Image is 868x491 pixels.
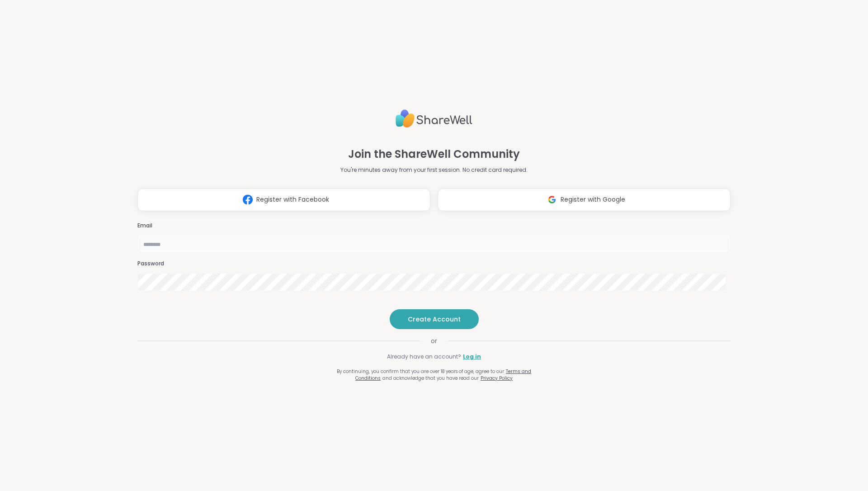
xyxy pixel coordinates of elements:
[438,189,731,211] button: Register with Google
[481,375,513,382] a: Privacy Policy
[408,315,461,324] span: Create Account
[239,191,256,208] img: ShareWell Logomark
[390,309,479,329] button: Create Account
[561,195,625,204] span: Register with Google
[256,195,329,204] span: Register with Facebook
[340,166,528,174] p: You're minutes away from your first session. No credit card required.
[137,189,430,211] button: Register with Facebook
[396,106,472,132] img: ShareWell Logo
[137,222,731,230] h3: Email
[382,375,479,382] span: and acknowledge that you have read our
[387,353,461,361] span: Already have an account?
[355,368,531,382] a: Terms and Conditions
[348,146,520,162] h1: Join the ShareWell Community
[543,191,561,208] img: ShareWell Logomark
[337,368,504,375] span: By continuing, you confirm that you are over 18 years of age, agree to our
[463,353,481,361] a: Log in
[137,260,731,268] h3: Password
[420,336,448,345] span: or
